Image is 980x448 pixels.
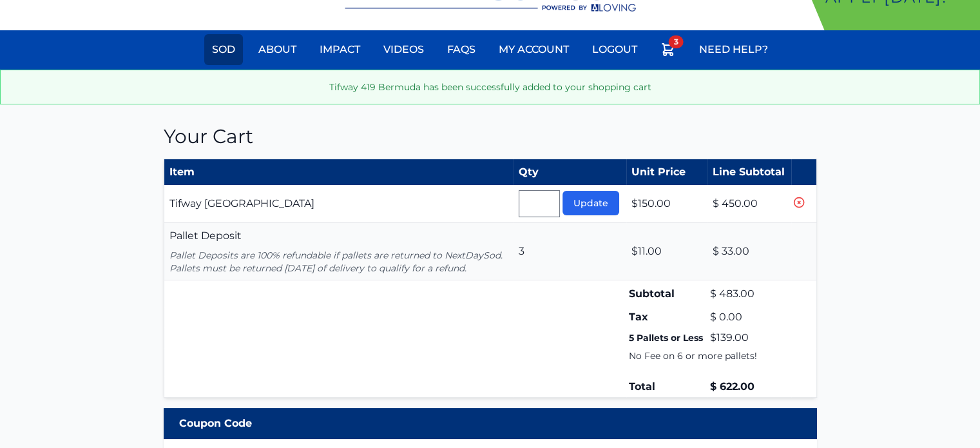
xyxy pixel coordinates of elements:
a: FAQs [439,34,483,65]
th: Line Subtotal [707,159,791,186]
a: About [251,34,304,65]
th: Unit Price [626,159,707,186]
td: $139.00 [707,327,791,348]
th: Qty [514,159,626,186]
p: Pallet Deposits are 100% refundable if pallets are returned to NextDaySod. Pallets must be return... [169,249,509,275]
td: 3 [514,223,626,280]
td: $ 622.00 [707,376,791,398]
a: Logout [584,34,645,65]
td: $11.00 [626,223,707,280]
p: Tifway 419 Bermuda has been successfully added to your shopping cart [11,81,969,93]
a: Sod [204,34,243,65]
td: Subtotal [626,280,707,307]
div: Coupon Code [164,408,817,439]
a: 3 [653,34,684,70]
td: Tax [626,307,707,327]
td: Tifway [GEOGRAPHIC_DATA] [164,185,514,223]
a: Need Help? [691,34,776,65]
a: Videos [376,34,432,65]
button: Update [562,191,619,215]
a: Impact [312,34,368,65]
p: No Fee on 6 or more pallets! [629,349,789,362]
td: $ 483.00 [707,280,791,307]
td: $ 0.00 [707,307,791,327]
th: Item [164,159,514,186]
a: My Account [491,34,577,65]
td: Total [626,376,707,398]
td: $ 450.00 [707,185,791,223]
h1: Your Cart [164,125,817,148]
td: Pallet Deposit [164,223,514,280]
td: 5 Pallets or Less [626,327,707,348]
td: $ 33.00 [707,223,791,280]
td: $150.00 [626,185,707,223]
span: 3 [669,35,684,48]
